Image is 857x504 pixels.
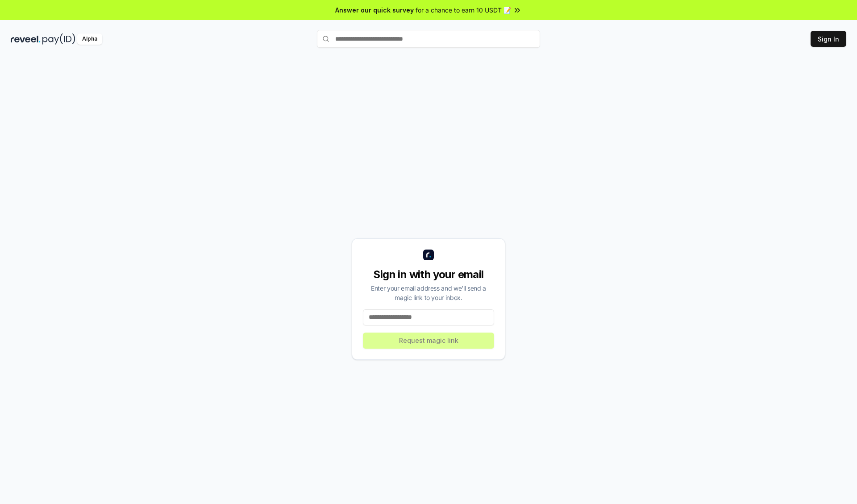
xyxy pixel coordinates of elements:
img: logo_small [423,250,434,260]
div: Sign in with your email [363,267,494,282]
img: pay_id [42,33,75,45]
div: Enter your email address and we’ll send a magic link to your inbox. [363,283,494,302]
img: reveel_dark [11,33,41,45]
span: Answer our quick survey [335,5,414,15]
div: Alpha [77,33,102,45]
button: Sign In [811,31,846,47]
span: for a chance to earn 10 USDT 📝 [416,5,511,15]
